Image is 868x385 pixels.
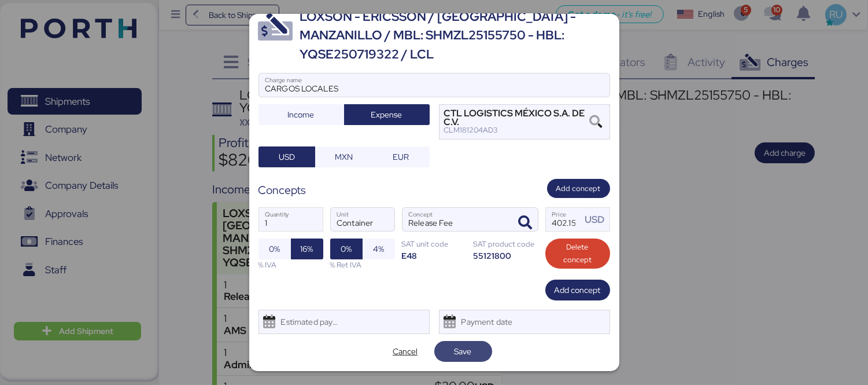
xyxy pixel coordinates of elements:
button: 0% [330,239,363,259]
span: Cancel [393,344,418,358]
span: USD [279,150,295,164]
button: Add concept [545,280,610,300]
div: 55121800 [474,250,538,261]
input: Concept [402,208,510,231]
div: USD [585,212,609,227]
div: E48 [402,250,467,261]
button: Delete concept [545,239,610,269]
span: Add concept [555,283,601,297]
input: Unit [331,208,394,231]
span: 16% [301,242,313,256]
span: Income [288,108,315,122]
span: 0% [341,242,352,256]
button: Expense [344,104,430,125]
input: Charge name [259,74,610,97]
button: EUR [372,146,430,167]
div: CLM181204AD3 [444,126,588,134]
span: 4% [373,242,384,256]
button: ConceptConcept [514,211,538,235]
span: Expense [371,108,402,122]
button: 4% [363,239,395,259]
span: Add concept [556,182,601,195]
span: MXN [335,150,353,164]
button: USD [258,146,316,167]
div: LOXSON - ERICSSON / [GEOGRAPHIC_DATA] - MANZANILLO / MBL: SHMZL25155750 - HBL: YQSE250719322 / LCL [300,8,610,64]
button: 0% [258,239,291,259]
div: SAT unit code [402,239,467,250]
span: Save [455,344,472,358]
button: 16% [291,239,323,259]
button: Cancel [376,341,434,362]
input: Quantity [259,208,323,231]
span: EUR [393,150,409,164]
button: MXN [315,146,372,167]
div: % IVA [258,259,323,270]
span: Delete concept [555,241,601,266]
input: Price [546,208,582,231]
button: Save [434,341,492,362]
button: Add concept [547,179,610,198]
div: % Ret IVA [330,259,395,270]
button: Income [258,104,344,125]
span: 0% [269,242,280,256]
div: CTL LOGISTICS MÉXICO S.A. DE C.V. [444,109,588,126]
div: SAT product code [474,239,538,250]
div: Concepts [258,182,306,199]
